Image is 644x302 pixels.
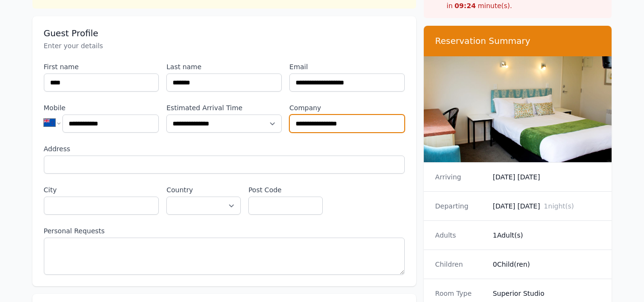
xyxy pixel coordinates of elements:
[435,260,485,269] dt: Children
[493,260,601,269] dd: 0 Child(ren)
[166,62,282,72] label: Last name
[435,172,485,182] dt: Arriving
[44,62,159,72] label: First name
[493,201,601,211] dd: [DATE] [DATE]
[44,144,405,154] label: Address
[248,185,323,195] label: Post Code
[166,185,241,195] label: Country
[493,289,601,298] dd: Superior Studio
[435,230,485,240] dt: Adults
[455,2,476,10] strong: 09 : 24
[424,56,612,162] img: Superior Studio
[544,202,574,210] span: 1 night(s)
[493,172,601,182] dd: [DATE] [DATE]
[44,41,405,51] p: Enter your details
[44,226,405,236] label: Personal Requests
[166,103,282,113] label: Estimated Arrival Time
[435,201,485,211] dt: Departing
[44,103,159,113] label: Mobile
[289,103,405,113] label: Company
[44,28,405,39] h3: Guest Profile
[289,62,405,72] label: Email
[44,185,159,195] label: City
[435,35,601,47] h3: Reservation Summary
[493,230,601,240] dd: 1 Adult(s)
[435,289,485,298] dt: Room Type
